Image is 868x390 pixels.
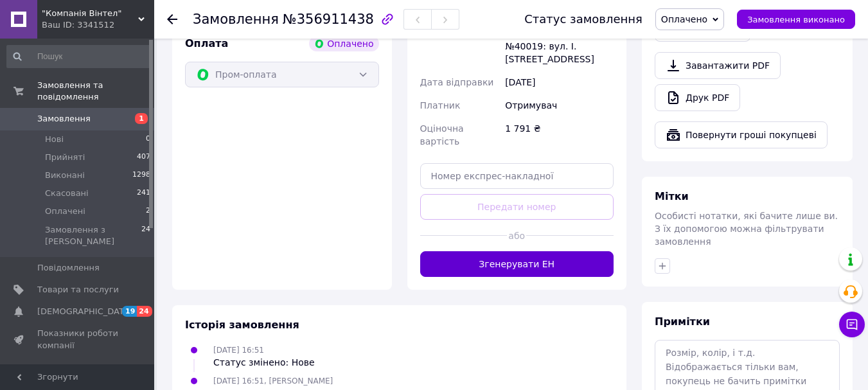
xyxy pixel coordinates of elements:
span: [DATE] 16:51 [213,346,264,355]
span: Товари та послуги [37,284,119,296]
span: 2 [146,206,150,217]
span: 24 [141,224,150,247]
span: Нові [45,134,64,145]
span: Дата відправки [420,77,494,87]
span: Скасовані [45,188,89,199]
div: Повернутися назад [167,13,177,26]
button: Згенерувати ЕН [420,251,614,277]
button: Повернути гроші покупцеві [655,121,828,148]
span: [DEMOGRAPHIC_DATA] [37,306,132,317]
span: 1298 [132,170,150,181]
span: Оплата [185,37,228,49]
div: Статус замовлення [524,13,642,26]
span: [DATE] 16:51, [PERSON_NAME] [213,377,333,386]
a: Друк PDF [655,84,740,111]
span: або [507,229,526,242]
div: Чернігів, Поштомат №40019: вул. І. [STREET_ADDRESS] [502,22,616,71]
span: Замовлення виконано [747,15,845,24]
div: 1 791 ₴ [502,117,616,153]
span: 24 [137,306,152,317]
span: Оплачено [661,14,707,24]
span: Прийняті [45,152,85,163]
button: Замовлення виконано [737,10,855,29]
span: 241 [137,188,150,199]
span: Виконані [45,170,85,181]
span: Оціночна вартість [420,123,464,146]
div: Ваш ID: 3341512 [42,19,154,31]
div: Отримувач [502,94,616,117]
span: Примітки [655,315,710,328]
input: Номер експрес-накладної [420,163,614,189]
span: Історія замовлення [185,319,299,331]
span: Мітки [655,190,689,202]
span: Замовлення [193,12,279,27]
span: 19 [122,306,137,317]
span: 0 [146,134,150,145]
input: Пошук [6,45,152,68]
div: Статус змінено: Нове [213,356,315,369]
div: [DATE] [502,71,616,94]
div: Оплачено [309,36,378,51]
span: Оплачені [45,206,85,217]
span: Платник [420,100,461,111]
span: Особисті нотатки, які бачите лише ви. З їх допомогою можна фільтрувати замовлення [655,211,838,247]
a: Завантажити PDF [655,52,781,79]
span: №356911438 [283,12,374,27]
span: Замовлення та повідомлення [37,80,154,103]
span: "Компанія Вінтел" [42,8,138,19]
span: Замовлення з [PERSON_NAME] [45,224,141,247]
span: 407 [137,152,150,163]
span: 1 [135,113,148,124]
span: Замовлення [37,113,91,125]
span: Показники роботи компанії [37,328,119,351]
span: Повідомлення [37,262,100,274]
button: Чат з покупцем [839,312,865,337]
span: Панель управління [37,362,119,385]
